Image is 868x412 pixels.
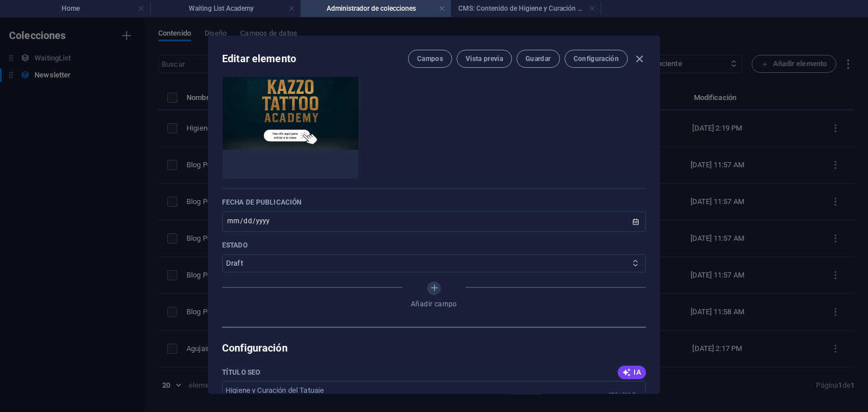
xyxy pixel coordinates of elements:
[622,368,641,377] span: IA
[222,241,646,250] p: Estado
[466,54,503,63] span: Vista previa
[526,54,550,63] span: Guardar
[222,44,359,179] li: web1-kazzoo5-tWgCBYz9g__7xk2YJ8iaXg.png
[517,50,559,68] button: Guardar
[222,368,260,377] label: El título de la página en los resultados de búsqueda y en las pestañas del navegador
[427,281,441,295] button: Añadir campo
[222,341,646,355] h2: Configuración
[565,50,628,68] button: Configuración
[411,300,457,309] span: Añadir campo
[408,50,452,68] button: Campos
[223,73,358,150] img: web1-kazzoo5-tWgCBYz9g__7xk2YJ8iaXg.png
[301,2,451,15] h4: Administrador de colecciones
[222,381,646,399] input: El título de la página en los resultados de búsqueda y en las pestañas del navegador
[609,392,638,398] span: 275 / 580 Px
[451,2,601,15] h4: CMS: Contenido de Higiene y Curación del Tatuaje
[222,52,296,66] h2: Editar elemento
[574,54,619,63] span: Configuración
[606,391,646,399] span: Longitud de píxeles calculada en los resultados de búsqueda
[417,54,443,63] span: Campos
[222,368,260,377] p: Título SEO
[150,2,301,15] h4: Waiting List Academy
[457,50,512,68] button: Vista previa
[222,198,646,207] p: Fecha de publicación
[618,366,646,379] button: IA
